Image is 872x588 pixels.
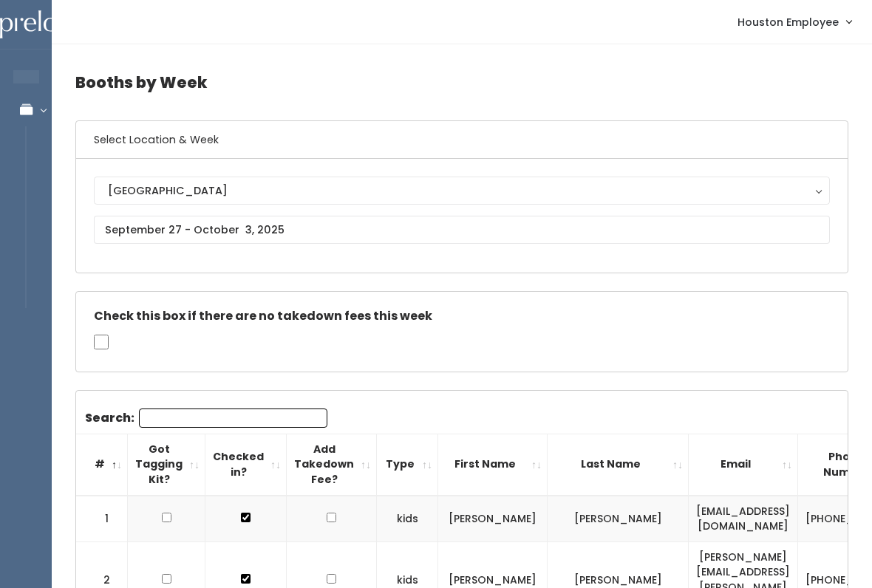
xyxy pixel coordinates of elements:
[76,121,848,159] h6: Select Location & Week
[94,177,830,205] button: [GEOGRAPHIC_DATA]
[139,408,327,428] input: Search:
[689,434,798,495] th: Email: activate to sort column ascending
[377,434,438,495] th: Type: activate to sort column ascending
[377,496,438,542] td: kids
[738,14,839,30] span: Houston Employee
[128,434,205,495] th: Got Tagging Kit?: activate to sort column ascending
[94,216,830,244] input: September 27 - October 3, 2025
[689,496,798,542] td: [EMAIL_ADDRESS][DOMAIN_NAME]
[205,434,287,495] th: Checked in?: activate to sort column ascending
[548,496,689,542] td: [PERSON_NAME]
[75,62,848,103] h4: Booths by Week
[94,310,830,323] h5: Check this box if there are no takedown fees this week
[548,434,689,495] th: Last Name: activate to sort column ascending
[108,182,816,199] div: [GEOGRAPHIC_DATA]
[76,434,128,495] th: #: activate to sort column descending
[438,434,548,495] th: First Name: activate to sort column ascending
[76,496,128,542] td: 1
[438,496,548,542] td: [PERSON_NAME]
[85,408,327,428] label: Search:
[723,6,866,38] a: Houston Employee
[287,434,377,495] th: Add Takedown Fee?: activate to sort column ascending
